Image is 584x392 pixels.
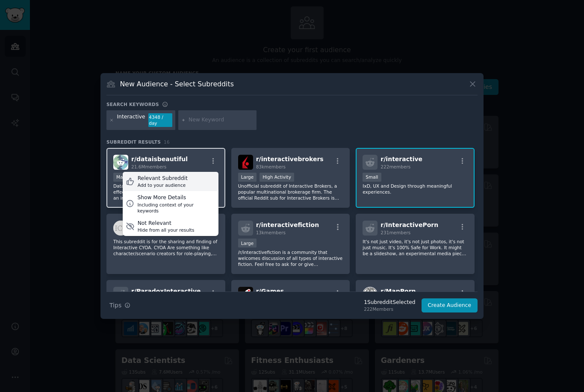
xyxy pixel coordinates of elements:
p: /r/interactivefiction is a community that welcomes discussion of all types of interactive fiction... [238,249,343,267]
div: Add to your audience [138,182,188,188]
div: Massive [113,173,137,182]
img: Games [238,287,253,302]
span: 231 members [380,230,410,235]
span: Subreddit Results [106,139,161,145]
h3: Search keywords [106,101,159,107]
span: r/ dataisbeautiful [131,156,188,162]
button: Create Audience [422,298,478,313]
h3: New Audience - Select Subreddits [120,80,234,88]
span: r/ Games [256,288,284,295]
span: 16 [164,139,170,144]
img: dataisbeautiful [113,155,128,170]
span: Tips [109,301,121,310]
p: This subreddit is for the sharing and finding of Interactive CYOA. CYOA Are something like charac... [113,239,218,256]
div: Interactive [117,113,145,127]
span: r/ MapPorn [380,288,416,295]
span: 222 members [380,164,410,169]
div: High Activity [260,173,294,182]
span: r/ InteractivePorn [380,221,438,228]
div: 4348 / day [148,113,172,127]
div: Not Relevant [138,220,195,227]
button: Tips [106,298,133,313]
div: Relevant Subreddit [138,175,188,183]
img: interactivebrokers [238,155,253,170]
span: r/ interactivebrokers [256,156,324,162]
div: Large [238,239,257,248]
div: Including context of your keywords [137,202,215,214]
input: New Keyword [189,116,254,124]
span: r/ interactivefiction [256,221,319,228]
div: Show More Details [137,194,215,202]
span: r/ interactive [380,156,422,162]
p: It's not just video, it's not just photos, it's not just music. It's 100% Safe for Work. It might... [363,239,468,256]
p: IxD, UX and Design through meaningful experiences. [363,183,468,195]
div: Hide from all your results [138,227,195,233]
span: r/ ParadoxInteractive [131,288,201,295]
p: DataIsBeautiful is for visualizations that effectively convey information. Aesthetics are an impo... [113,183,218,201]
div: Large [238,173,257,182]
span: 83k members [256,164,286,169]
p: Unofficial subreddit of Interactive Brokers, a popular multinational brokerage firm. The official... [238,183,343,201]
div: 222 Members [364,306,415,312]
img: MapPorn [363,287,378,302]
span: 21.6M members [131,164,166,169]
span: 13k members [256,230,286,235]
div: 1 Subreddit Selected [364,299,415,307]
div: Small [363,173,381,182]
img: InteractiveCYOA [113,221,128,236]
